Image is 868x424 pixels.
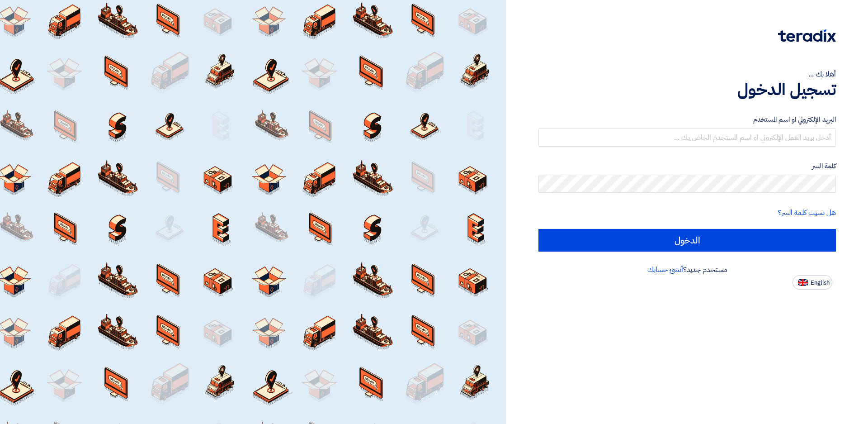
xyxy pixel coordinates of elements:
label: البريد الإلكتروني او اسم المستخدم [538,114,836,125]
img: Teradix logo [778,29,836,42]
a: هل نسيت كلمة السر؟ [778,207,836,218]
label: كلمة السر [538,161,836,172]
input: أدخل بريد العمل الإلكتروني او اسم المستخدم الخاص بك ... [538,129,836,147]
div: مستخدم جديد؟ [538,264,836,275]
span: English [811,280,830,286]
a: أنشئ حسابك [647,264,683,275]
img: en-US.png [798,279,808,286]
div: أهلا بك ... [538,69,836,80]
h1: تسجيل الدخول [538,80,836,100]
input: الدخول [538,229,836,252]
button: English [793,275,832,290]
